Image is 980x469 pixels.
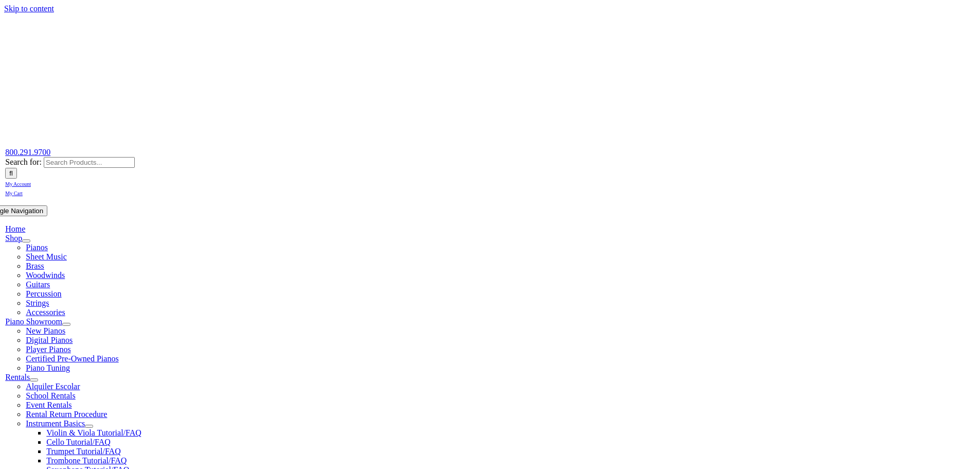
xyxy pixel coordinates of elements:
[26,419,85,428] a: Instrument Basics
[26,252,67,261] a: Sheet Music
[5,224,25,233] a: Home
[5,190,23,196] span: My Cart
[26,336,73,344] a: Digital Pianos
[5,234,22,242] a: Shop
[5,179,31,187] a: My Account
[22,239,30,242] button: Open submenu of Shop
[46,456,127,465] a: Trombone Tutorial/FAQ
[26,299,49,307] a: Strings
[26,262,44,270] a: Brass
[30,378,38,381] button: Open submenu of Rentals
[26,280,50,289] a: Guitars
[26,243,48,252] a: Pianos
[46,438,111,446] a: Cello Tutorial/FAQ
[5,168,17,179] input: Search
[4,4,54,13] a: Skip to content
[26,326,65,335] a: New Pianos
[26,401,72,409] a: Event Rentals
[5,373,30,381] a: Rentals
[46,428,141,437] a: Violin & Viola Tutorial/FAQ
[26,308,65,317] a: Accessories
[26,363,70,372] a: Piano Tuning
[5,148,50,157] a: 800.291.9700
[26,271,65,280] a: Woodwinds
[26,354,118,363] a: Certified Pre-Owned Pianos
[26,382,80,391] a: Alquiler Escolar
[5,181,31,187] span: My Account
[85,425,93,428] button: Open submenu of Instrument Basics
[5,158,42,166] span: Search for:
[26,289,61,298] a: Percussion
[26,391,75,400] a: School Rentals
[26,410,107,419] a: Rental Return Procedure
[5,188,23,197] a: My Cart
[46,447,120,456] a: Trumpet Tutorial/FAQ
[5,317,62,326] a: Piano Showroom
[26,345,71,354] a: Player Pianos
[62,323,70,326] button: Open submenu of Piano Showroom
[44,157,135,168] input: Search Products...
